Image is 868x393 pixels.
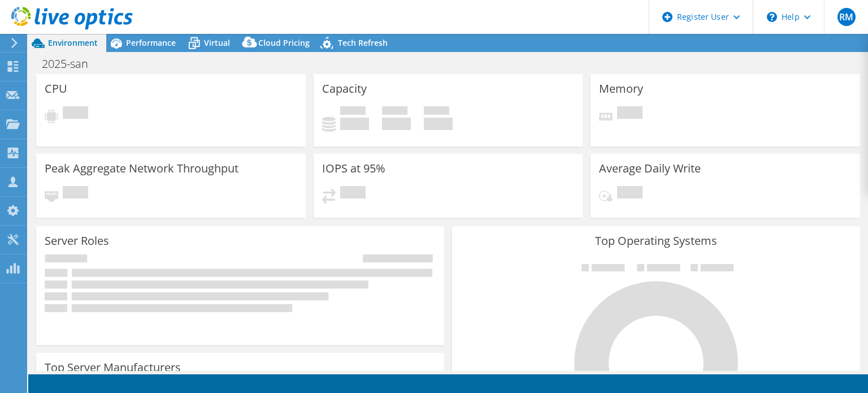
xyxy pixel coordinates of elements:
h3: Top Server Manufacturers [45,361,181,374]
span: Pending [340,186,366,201]
h3: Memory [599,83,643,95]
span: Pending [63,106,88,122]
h3: CPU [45,83,67,95]
span: Free [382,106,407,118]
h4: 0 GiB [424,118,453,130]
span: Pending [617,106,643,122]
span: RM [837,8,856,26]
span: Virtual [204,37,230,48]
span: Pending [617,186,643,201]
h4: 0 GiB [340,118,369,130]
h3: Average Daily Write [599,162,701,175]
span: Total [424,106,449,118]
h3: Server Roles [45,235,109,247]
span: Tech Refresh [338,37,388,48]
span: Performance [126,37,176,48]
h1: 2025-san [37,58,106,70]
span: Used [340,106,366,118]
svg: \n [767,12,777,22]
h3: Capacity [322,83,367,95]
span: Pending [63,186,88,201]
h3: Top Operating Systems [461,235,852,247]
span: Environment [48,37,98,48]
h4: 0 GiB [382,118,411,130]
h3: IOPS at 95% [322,162,385,175]
h3: Peak Aggregate Network Throughput [45,162,238,175]
span: Cloud Pricing [258,37,310,48]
